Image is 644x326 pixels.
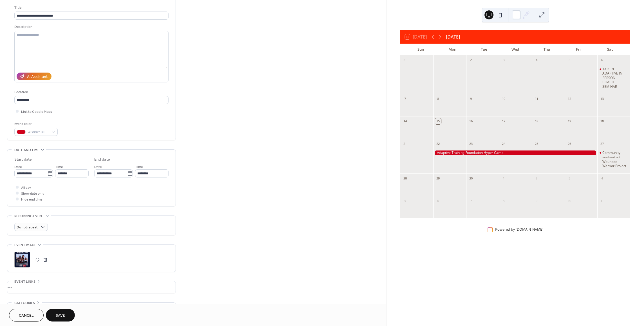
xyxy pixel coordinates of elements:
button: Save [46,309,75,321]
span: Recurring event [14,213,44,219]
div: 3 [566,175,573,181]
div: ••• [7,281,176,293]
div: 1 [435,57,441,63]
div: 10 [501,96,507,102]
div: Powered by [495,227,543,232]
div: 21 [402,141,408,147]
div: Community workout with Wounded Warrior Project [602,150,628,168]
div: 7 [402,96,408,102]
span: Show date only [21,191,44,197]
span: Link to Google Maps [21,109,52,115]
div: 19 [566,118,573,124]
div: Title [14,5,167,11]
div: 4 [599,175,605,181]
span: Do not repeat [17,224,38,231]
div: 20 [599,118,605,124]
div: 2 [468,57,474,63]
div: 2 [533,175,540,181]
div: 16 [468,118,474,124]
div: Thu [531,44,563,55]
button: Cancel [9,309,44,321]
div: AI Assistant [27,74,48,80]
span: Date [14,164,22,170]
span: Event links [14,279,35,285]
span: All day [21,185,31,191]
div: 13 [599,96,605,102]
a: [DOMAIN_NAME] [516,227,543,232]
div: ; [14,252,30,267]
div: 11 [599,198,605,204]
div: Sun [405,44,436,55]
div: KAIZEN ADAPTIVE IN PERSON COACH SEMINAR [602,67,628,89]
div: Wed [500,44,531,55]
div: 18 [533,118,540,124]
span: Date and time [14,147,39,153]
div: 24 [501,141,507,147]
div: 14 [402,118,408,124]
div: 23 [468,141,474,147]
span: Time [135,164,143,170]
div: 4 [533,57,540,63]
div: 3 [501,57,507,63]
span: #D0021BFF [28,129,49,135]
div: 12 [566,96,573,102]
div: Fri [563,44,594,55]
div: 1 [501,175,507,181]
div: 15 [435,118,441,124]
div: Location [14,89,167,95]
div: 10 [566,198,573,204]
div: Event color [14,121,57,127]
span: Event image [14,242,36,248]
div: 29 [435,175,441,181]
div: Mon [436,44,468,55]
div: 5 [402,198,408,204]
div: 22 [435,141,441,147]
div: 7 [468,198,474,204]
div: 9 [533,198,540,204]
span: Time [55,164,63,170]
div: 31 [402,57,408,63]
div: Adaptive Training Foundation Hyper Camp [433,150,597,155]
span: Save [56,313,65,319]
div: 28 [402,175,408,181]
div: 6 [435,198,441,204]
div: Sat [594,44,626,55]
div: Description [14,24,167,30]
div: 11 [533,96,540,102]
div: 27 [599,141,605,147]
div: 5 [566,57,573,63]
span: Hide end time [21,197,42,203]
div: 8 [501,198,507,204]
button: AI Assistant [17,73,51,80]
div: 30 [468,175,474,181]
div: 6 [599,57,605,63]
div: ••• [7,303,176,314]
div: Community workout with Wounded Warrior Project [597,150,630,168]
div: 17 [501,118,507,124]
div: 25 [533,141,540,147]
div: Tue [468,44,500,55]
span: Categories [14,300,35,306]
div: Start date [14,157,32,163]
span: Cancel [19,313,34,319]
div: [DATE] [446,33,460,40]
div: 26 [566,141,573,147]
div: 8 [435,96,441,102]
div: End date [94,157,110,163]
span: Date [94,164,102,170]
div: KAIZEN ADAPTIVE IN PERSON COACH SEMINAR [597,67,630,89]
div: 9 [468,96,474,102]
